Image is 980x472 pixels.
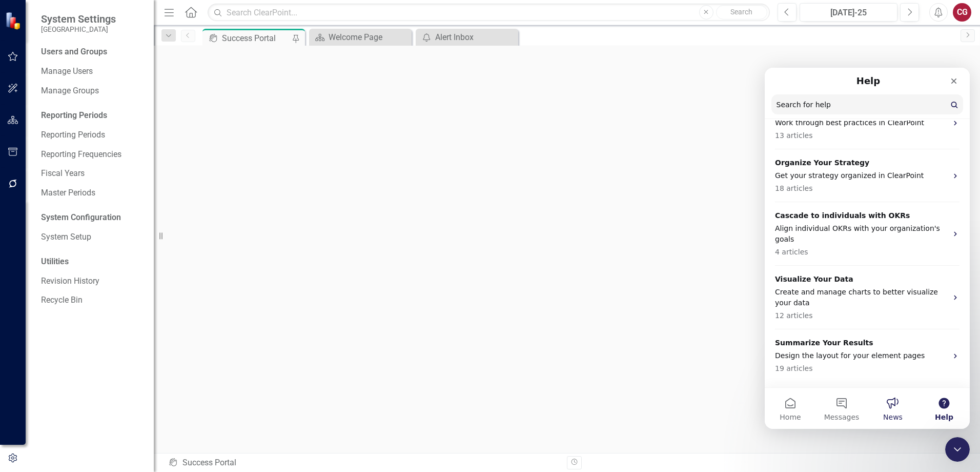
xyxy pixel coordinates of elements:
div: [DATE]-25 [803,7,894,19]
a: Welcome Page [312,31,409,44]
div: System Configuration [41,212,144,224]
a: Reporting Frequencies [41,149,144,161]
a: Fiscal Years [41,168,144,180]
button: CG [953,3,971,22]
a: Master Periods [41,187,144,199]
span: System Settings [41,13,116,25]
div: Success Portal [168,457,559,469]
small: [GEOGRAPHIC_DATA] [41,25,116,33]
a: Reporting Periods [41,129,144,141]
a: Recycle Bin [41,294,144,306]
div: Success Portal [222,32,290,45]
button: Search [716,5,767,19]
div: Alert Inbox [435,31,516,44]
div: Users and Groups [41,46,144,58]
span: Search [730,8,752,16]
input: Search ClearPoint... [208,4,770,22]
a: Manage Users [41,66,144,77]
a: Alert Inbox [418,31,516,44]
a: Manage Groups [41,85,144,97]
a: Revision History [41,276,144,287]
iframe: Intercom live chat [945,437,970,462]
div: Reporting Periods [41,110,144,122]
button: [DATE]-25 [800,3,897,22]
div: Utilities [41,256,144,268]
a: System Setup [41,231,144,243]
iframe: Intercom live chat [765,68,970,429]
div: Welcome Page [329,31,409,44]
img: ClearPoint Strategy [5,11,24,30]
iframe: Success Portal [154,42,980,449]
